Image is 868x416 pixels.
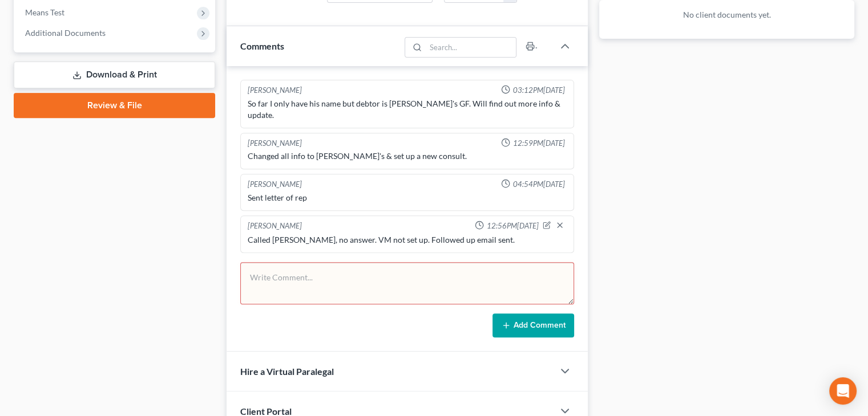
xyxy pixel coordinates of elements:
span: 12:59PM[DATE] [512,138,564,149]
div: [PERSON_NAME] [248,179,302,190]
div: Open Intercom Messenger [829,377,857,405]
div: [PERSON_NAME] [248,85,302,96]
div: Changed all info to [PERSON_NAME]'s & set up a new consult. [248,150,567,162]
div: [PERSON_NAME] [248,138,302,149]
div: Sent letter of rep [248,192,567,203]
a: Review & File [14,93,215,118]
input: Search... [426,38,516,57]
span: 12:56PM[DATE] [486,221,538,231]
span: Additional Documents [25,28,106,38]
p: No client documents yet. [608,9,845,21]
span: Comments [240,40,284,51]
div: So far I only have his name but debtor is [PERSON_NAME]'s GF. Will find out more info & update. [248,98,567,121]
button: Add Comment [492,313,574,337]
div: [PERSON_NAME] [248,221,302,232]
span: 03:12PM[DATE] [512,85,564,96]
a: Download & Print [14,62,215,88]
span: 04:54PM[DATE] [512,179,564,190]
span: Hire a Virtual Paralegal [240,366,334,377]
span: Means Test [25,7,64,17]
div: Called [PERSON_NAME], no answer. VM not set up. Followed up email sent. [248,234,567,246]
